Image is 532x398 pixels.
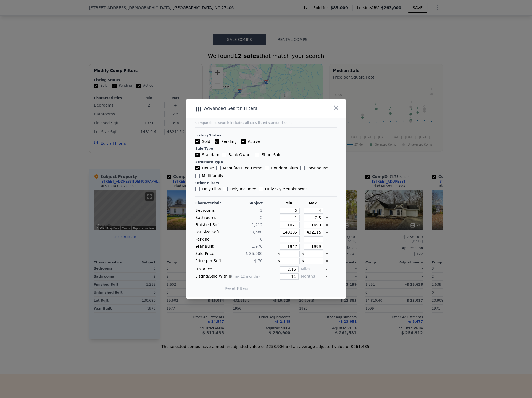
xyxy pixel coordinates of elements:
label: Standard [195,152,220,157]
label: Sold [195,139,210,144]
div: Bathrooms [195,215,228,221]
div: $ [278,258,300,264]
div: Distance [195,266,263,272]
div: Price per Sqft [195,258,228,264]
input: Multifamily [195,174,200,178]
span: $ 70 [254,259,263,263]
label: Condominium [265,165,298,171]
div: Structure Type [195,160,337,164]
div: Max [302,201,324,205]
input: Standard [195,153,200,157]
button: Clear [326,260,328,262]
label: Townhouse [300,165,328,171]
button: Clear [326,245,328,248]
span: $ 85,000 [246,251,263,256]
label: Only Included [223,186,256,192]
input: Only Flips [195,187,200,191]
input: Manufactured Home [216,166,221,170]
label: Multifamily [195,173,223,179]
input: Pending [215,139,219,144]
span: 0 [260,237,263,241]
input: Bank Owned [222,153,226,157]
div: Min [278,201,300,205]
label: House [195,165,214,171]
button: Clear [325,275,328,278]
div: Other Filters [195,181,337,185]
input: Only Style "unknown" [259,187,263,191]
div: $ [302,251,324,257]
label: Bank Owned [222,152,253,157]
div: Subject [230,201,263,205]
div: Comparables search includes all MLS-listed standard sales [195,121,337,125]
label: Only Flips [195,186,221,192]
div: Miles [301,266,323,272]
input: Active [241,139,246,144]
div: Listing/Sale Within [195,273,263,280]
span: 3 [260,208,263,213]
input: Sold [195,139,200,144]
div: Sale Type [195,146,337,151]
div: Months [301,273,323,280]
div: $ [278,251,300,257]
input: Short Sale [255,153,259,157]
button: Clear [326,217,328,219]
span: 1,976 [252,244,263,249]
button: Clear [326,231,328,233]
div: Listing Status [195,133,337,138]
button: Clear [326,253,328,255]
label: Active [241,139,260,144]
span: 2 [260,215,263,220]
label: Pending [215,139,237,144]
div: Advanced Search Filters [186,105,314,112]
div: Characteristic [195,201,228,205]
div: Parking [195,236,228,242]
input: Condominium [265,166,269,170]
button: Clear [326,210,328,212]
label: Short Sale [255,152,281,157]
div: Lot Size Sqft [195,229,228,235]
input: Townhouse [300,166,305,170]
div: Sale Price [195,251,228,257]
label: Manufactured Home [216,165,262,171]
button: Clear [326,238,328,241]
span: 130,680 [247,230,263,234]
label: Only Style " unknown " [259,186,307,192]
div: Finished Sqft [195,222,228,228]
span: 1,212 [252,223,263,227]
button: Reset [225,286,249,291]
input: House [195,166,200,170]
div: Year Built [195,244,228,250]
input: Only Included [223,187,228,191]
button: Clear [326,224,328,226]
span: (max 12 months) [231,275,260,278]
div: $ [302,258,324,264]
div: Bedrooms [195,208,228,214]
button: Clear [325,268,328,270]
